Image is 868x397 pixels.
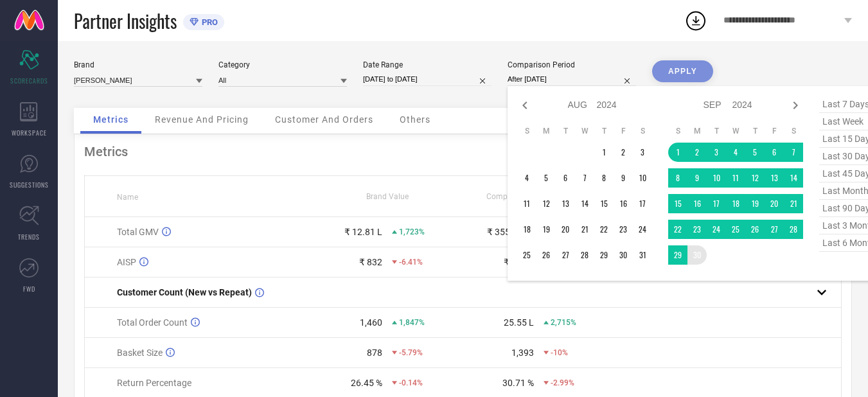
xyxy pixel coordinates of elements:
[633,220,652,239] td: Sat Aug 24 2024
[784,126,803,136] th: Saturday
[93,114,128,125] span: Metrics
[155,114,249,125] span: Revenue And Pricing
[517,194,536,213] td: Sun Aug 11 2024
[668,168,687,188] td: Sun Sep 08 2024
[765,168,784,188] td: Fri Sep 13 2024
[502,378,534,388] div: 30.71 %
[504,257,534,267] div: ₹ 1,204
[551,378,574,387] span: -2.99%
[517,126,536,136] th: Sunday
[117,227,159,237] span: Total GMV
[687,126,707,136] th: Monday
[399,318,425,327] span: 1,847%
[668,126,687,136] th: Sunday
[400,114,430,125] span: Others
[363,60,492,69] div: Date Range
[117,348,163,358] span: Basket Size
[117,257,136,267] span: AISP
[74,60,202,69] div: Brand
[23,284,35,294] span: FWD
[344,227,382,237] div: ₹ 12.81 L
[363,73,492,86] input: Select date range
[556,194,575,213] td: Tue Aug 13 2024
[633,245,652,265] td: Sat Aug 31 2024
[74,8,177,34] span: Partner Insights
[614,220,633,239] td: Fri Aug 23 2024
[633,194,652,213] td: Sat Aug 17 2024
[351,378,382,388] div: 26.45 %
[684,9,707,32] div: Open download list
[765,220,784,239] td: Fri Sep 27 2024
[117,193,138,202] span: Name
[486,192,551,201] span: Competitors Value
[687,143,707,162] td: Mon Sep 02 2024
[487,227,534,237] div: ₹ 355.42 Cr
[745,126,765,136] th: Thursday
[511,348,534,358] div: 1,393
[726,220,745,239] td: Wed Sep 25 2024
[614,168,633,188] td: Fri Aug 09 2024
[707,143,726,162] td: Tue Sep 03 2024
[508,60,636,69] div: Comparison Period
[218,60,347,69] div: Category
[707,220,726,239] td: Tue Sep 24 2024
[275,114,373,125] span: Customer And Orders
[551,348,568,357] span: -10%
[707,194,726,213] td: Tue Sep 17 2024
[668,245,687,265] td: Sun Sep 29 2024
[614,245,633,265] td: Fri Aug 30 2024
[614,143,633,162] td: Fri Aug 02 2024
[556,168,575,188] td: Tue Aug 06 2024
[575,245,594,265] td: Wed Aug 28 2024
[575,194,594,213] td: Wed Aug 14 2024
[784,168,803,188] td: Sat Sep 14 2024
[784,220,803,239] td: Sat Sep 28 2024
[18,232,40,242] span: TRENDS
[668,194,687,213] td: Sun Sep 15 2024
[784,143,803,162] td: Sat Sep 07 2024
[668,143,687,162] td: Sun Sep 01 2024
[745,143,765,162] td: Thu Sep 05 2024
[594,143,614,162] td: Thu Aug 01 2024
[687,194,707,213] td: Mon Sep 16 2024
[536,245,556,265] td: Mon Aug 26 2024
[633,126,652,136] th: Saturday
[745,220,765,239] td: Thu Sep 26 2024
[536,168,556,188] td: Mon Aug 05 2024
[12,128,47,137] span: WORKSPACE
[594,126,614,136] th: Thursday
[367,348,382,358] div: 878
[517,220,536,239] td: Sun Aug 18 2024
[765,194,784,213] td: Fri Sep 20 2024
[84,144,842,159] div: Metrics
[556,126,575,136] th: Tuesday
[575,168,594,188] td: Wed Aug 07 2024
[536,194,556,213] td: Mon Aug 12 2024
[765,143,784,162] td: Fri Sep 06 2024
[687,220,707,239] td: Mon Sep 23 2024
[517,168,536,188] td: Sun Aug 04 2024
[687,168,707,188] td: Mon Sep 09 2024
[575,126,594,136] th: Wednesday
[551,318,576,327] span: 2,715%
[366,192,409,201] span: Brand Value
[633,168,652,188] td: Sat Aug 10 2024
[726,168,745,188] td: Wed Sep 11 2024
[575,220,594,239] td: Wed Aug 21 2024
[687,245,707,265] td: Mon Sep 30 2024
[594,245,614,265] td: Thu Aug 29 2024
[399,227,425,236] span: 1,723%
[517,98,533,113] div: Previous month
[10,180,49,190] span: SUGGESTIONS
[633,143,652,162] td: Sat Aug 03 2024
[726,194,745,213] td: Wed Sep 18 2024
[117,378,191,388] span: Return Percentage
[399,258,423,267] span: -6.41%
[504,317,534,328] div: 25.55 L
[707,126,726,136] th: Tuesday
[594,194,614,213] td: Thu Aug 15 2024
[508,73,636,86] input: Select comparison period
[594,220,614,239] td: Thu Aug 22 2024
[784,194,803,213] td: Sat Sep 21 2024
[359,257,382,267] div: ₹ 832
